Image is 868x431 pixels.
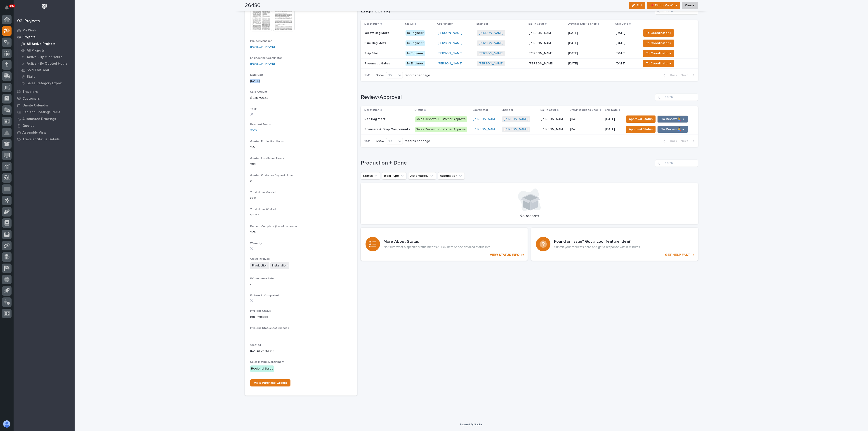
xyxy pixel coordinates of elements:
[250,174,293,177] span: Quoted Customer Support Hours
[250,123,271,126] span: Payment Terms
[554,245,641,249] p: Submit your requests here and get a response within minutes.
[541,116,566,121] p: [PERSON_NAME]
[245,2,260,9] h2: 26486
[250,230,352,235] p: 15%
[382,172,406,179] button: Item Type
[540,108,556,113] p: Ball In Court
[605,117,620,121] p: [DATE]
[650,3,677,8] span: 📌 Pin to My Work
[364,108,379,113] p: Description
[27,55,62,59] p: Active - By % of Hours
[27,62,68,66] p: Active - By Quoted Hours
[22,110,60,114] p: Fab and Coatings Items
[364,51,380,55] p: Ship Stair
[386,139,397,144] div: 30
[361,228,528,261] a: VIEW STATUS INFO
[646,30,671,36] span: To Coordinator →
[17,60,75,67] a: Active - By Quoted Hours
[250,179,352,184] p: 0
[250,327,289,330] span: Invoicing Status Last Changed
[14,115,75,122] a: Automated Drawings
[570,116,580,121] p: [DATE]
[17,67,75,73] a: Sold This Year
[250,74,263,76] span: Date Sold
[361,38,698,48] tr: Blue Bag MezzBlue Bag Mezz To Engineer[PERSON_NAME] [PERSON_NAME] [PERSON_NAME][PERSON_NAME] [DAT...
[531,228,698,261] a: GET HELP FAST
[250,208,276,211] span: Total Hours Worked
[629,127,653,132] span: Approval Status
[667,139,677,143] span: Back
[438,41,462,45] a: [PERSON_NAME]
[22,104,49,108] p: Onsite Calendar
[250,310,271,312] span: Invoicing Status
[250,40,272,42] span: Project Manager
[250,45,275,49] a: [PERSON_NAME]
[626,115,656,123] button: Approval Status
[27,75,35,79] p: Stats
[473,127,498,131] a: [PERSON_NAME]
[250,61,275,66] a: [PERSON_NAME]
[17,19,40,24] div: 02. Projects
[528,21,544,26] p: Ball In Court
[665,253,690,257] p: GET HELP FAST
[14,129,75,136] a: Assembly View
[384,239,490,244] h3: More About Status
[250,196,352,201] p: 668
[361,136,374,147] p: 1 of 1
[250,344,261,346] span: Created
[615,21,628,26] p: Ship Date
[17,73,75,80] a: Stats
[6,5,12,13] div: Notifications102
[406,40,425,46] div: To Engineer
[655,160,698,167] div: Search
[479,52,503,55] a: [PERSON_NAME]
[529,30,554,35] p: [PERSON_NAME]
[626,126,656,133] button: Approval Status
[643,29,674,37] button: To Coordinator →
[655,7,698,15] input: Search
[660,139,679,143] button: Back
[504,127,528,131] a: [PERSON_NAME]
[364,61,391,66] p: Pneumatic Gates
[250,258,270,260] span: Crews Involved
[14,102,75,109] a: Onsite Calendar
[661,127,684,132] span: To Review 👨‍🏭 →
[250,108,257,111] span: T&M?
[479,62,503,66] a: [PERSON_NAME]
[10,4,14,7] p: 102
[22,28,36,33] p: My Work
[27,42,56,46] p: All Active Projects
[366,214,693,219] p: No records
[541,127,566,131] p: [PERSON_NAME]
[570,127,580,131] p: [DATE]
[361,124,698,134] tr: Spanners & Drop ComponentsSpanners & Drop Components Sales Review / Customer Approval[PERSON_NAME...
[250,140,284,143] span: Quoted Production Hours
[405,21,414,26] p: Status
[361,114,698,124] tr: Red Bag MezzRed Bag Mezz Sales Review / Customer Approval[PERSON_NAME] [PERSON_NAME] [PERSON_NAME...
[250,332,352,336] p: -
[655,94,698,101] input: Search
[22,35,35,39] p: Projects
[472,108,488,113] p: Coordinator
[438,31,462,35] a: [PERSON_NAME]
[415,108,423,113] p: Status
[529,51,554,55] p: [PERSON_NAME]
[250,128,259,133] a: 35/65
[364,127,411,131] p: Spanners & Drop Components
[646,51,671,56] span: To Coordinator →
[250,277,274,280] span: E-Commerce Sale
[376,73,384,77] p: Show
[361,70,374,81] p: 1 of 1
[250,379,290,386] a: View Purchase Orders
[605,108,618,113] p: Ship Date
[17,47,75,54] a: All Projects
[529,40,554,45] p: [PERSON_NAME]
[568,21,597,26] p: Drawings Due to Shop
[14,88,75,95] a: Travelers
[22,131,46,135] p: Assembly View
[657,126,688,133] button: To Review 👨‍🏭 →
[570,108,599,113] p: Drawings Due to Shop
[14,109,75,115] a: Fab and Coatings Items
[568,40,579,45] p: [DATE]
[361,48,698,58] tr: Ship StairShip Stair To Engineer[PERSON_NAME] [PERSON_NAME] [PERSON_NAME][PERSON_NAME] [DATE][DAT...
